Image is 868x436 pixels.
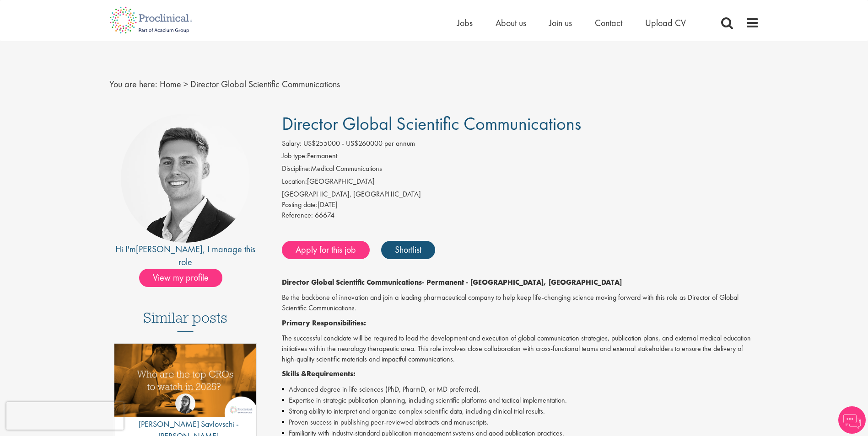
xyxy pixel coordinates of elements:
img: Chatbot [838,406,866,434]
li: Strong ability to interpret and organize complex scientific data, including clinical trial results. [282,406,759,417]
div: Hi I'm , I manage this role [109,243,262,269]
strong: - Permanent - [GEOGRAPHIC_DATA], [GEOGRAPHIC_DATA] [422,277,622,287]
a: Apply for this job [282,241,370,259]
p: The successful candidate will be required to lead the development and execution of global communi... [282,333,759,365]
img: imeage of recruiter George Watson [121,114,250,243]
strong: Skills & [282,369,307,378]
span: > [183,78,188,90]
p: Be the backbone of innovation and join a leading pharmaceutical company to help keep life-changin... [282,292,759,314]
a: About us [496,17,526,29]
label: Discipline: [282,164,311,174]
span: You are here: [109,78,157,90]
a: Join us [549,17,572,29]
img: Top 10 CROs 2025 | Proclinical [114,344,257,417]
span: Director Global Scientific Communications [282,112,581,135]
a: Jobs [457,17,473,29]
a: Shortlist [381,241,435,259]
li: Medical Communications [282,164,759,176]
span: US$255000 - US$260000 per annum [303,138,415,148]
label: Reference: [282,210,313,221]
a: Link to a post [114,344,257,425]
strong: Director Global Scientific Communications [282,277,422,287]
li: Proven success in publishing peer-reviewed abstracts and manuscripts. [282,417,759,428]
strong: Primary Responsibilities: [282,318,366,328]
strong: Requirements: [307,369,356,378]
iframe: reCAPTCHA [6,402,124,430]
li: Advanced degree in life sciences (PhD, PharmD, or MD preferred). [282,384,759,395]
span: Posting date: [282,200,318,209]
li: Expertise in strategic publication planning, including scientific platforms and tactical implemen... [282,395,759,406]
a: [PERSON_NAME] [136,243,203,255]
div: [GEOGRAPHIC_DATA], [GEOGRAPHIC_DATA] [282,189,759,200]
label: Location: [282,176,307,187]
li: [GEOGRAPHIC_DATA] [282,176,759,189]
a: View my profile [139,271,232,282]
label: Job type: [282,151,307,161]
div: [DATE] [282,200,759,210]
li: Permanent [282,151,759,164]
h3: Similar posts [143,310,227,332]
span: 66674 [315,210,334,220]
a: breadcrumb link [160,78,181,90]
a: Upload CV [645,17,686,29]
span: View my profile [139,269,222,287]
a: Contact [595,17,622,29]
img: Theodora Savlovschi - Wicks [175,393,195,414]
label: Salary: [282,138,302,149]
span: Director Global Scientific Communications [190,78,340,90]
